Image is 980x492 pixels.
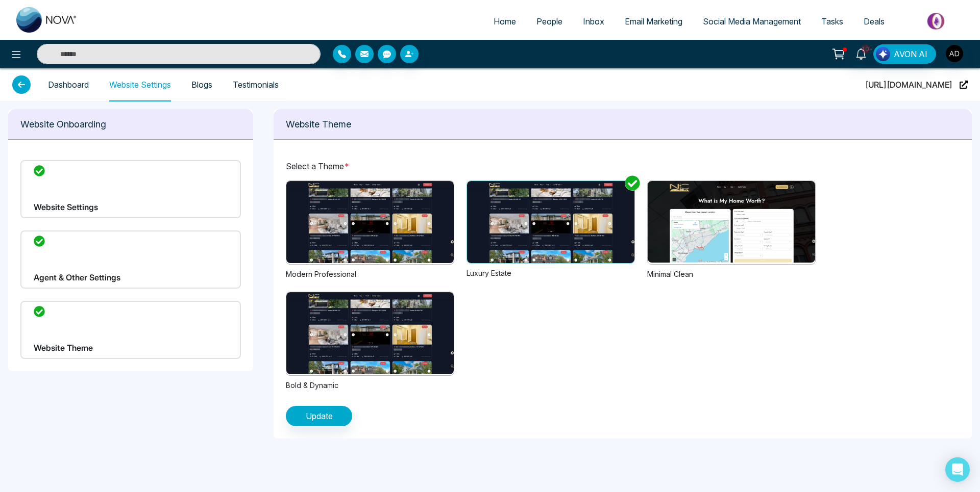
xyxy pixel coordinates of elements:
div: Website Settings [20,160,241,218]
button: AVON AI [873,44,936,64]
a: Social Media Management [693,12,811,31]
div: Modern Professional [286,269,454,279]
a: Tasks [811,12,853,31]
span: People [536,16,562,27]
span: AVON AI [894,48,927,60]
a: Email Marketing [615,12,693,31]
a: Deals [853,12,895,31]
div: Bold & Dynamic [286,380,454,391]
a: [URL][DOMAIN_NAME] [865,68,968,101]
p: Website Onboarding [20,117,241,131]
a: People [526,12,573,31]
p: Select a Theme [286,160,960,172]
a: Dashboard [48,81,89,89]
span: Social Media Management [703,16,801,27]
div: Agent & Other Settings [20,230,241,289]
span: Inbox [583,16,604,27]
a: Testimonials [233,81,279,89]
a: Home [483,12,526,31]
button: Update [286,406,352,426]
img: Market-place.gif [900,10,974,33]
img: User Avatar [946,45,963,62]
a: Website Settings [109,81,171,89]
span: Deals [864,16,885,27]
a: Blogs [191,81,212,89]
a: 10+ [849,44,873,62]
div: Luxury Estate [467,268,635,278]
span: Update [306,410,333,422]
img: template 3 [286,181,454,263]
span: [URL][DOMAIN_NAME] [865,68,952,101]
img: template 1 [648,181,815,263]
div: Open Intercom Messenger [945,457,970,482]
img: template 2 [286,292,454,374]
div: Website Theme [20,301,241,359]
span: 10+ [861,44,870,54]
p: Website Theme [286,117,960,131]
a: Inbox [573,12,615,31]
span: Tasks [821,16,843,27]
img: Nova CRM Logo [16,7,78,33]
div: Minimal Clean [647,269,816,279]
span: Email Marketing [625,16,682,27]
img: template 1 [467,181,634,263]
img: Lead Flow [876,47,890,61]
span: Home [494,16,516,27]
